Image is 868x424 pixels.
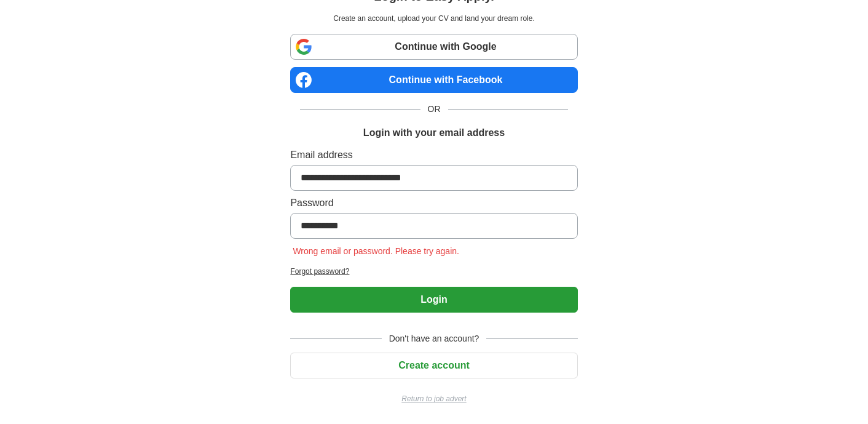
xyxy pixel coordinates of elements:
[290,148,577,162] label: Email address
[293,13,575,24] p: Create an account, upload your CV and land your dream role.
[382,332,487,345] span: Don't have an account?
[290,266,577,277] a: Forgot password?
[290,67,577,93] a: Continue with Facebook
[290,360,577,370] a: Create account
[290,393,577,404] a: Return to job advert
[363,126,505,140] h1: Login with your email address
[290,246,462,256] span: Wrong email or password. Please try again.
[290,196,577,210] label: Password
[290,287,577,313] button: Login
[290,353,577,378] button: Create account
[290,34,577,60] a: Continue with Google
[420,103,448,116] span: OR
